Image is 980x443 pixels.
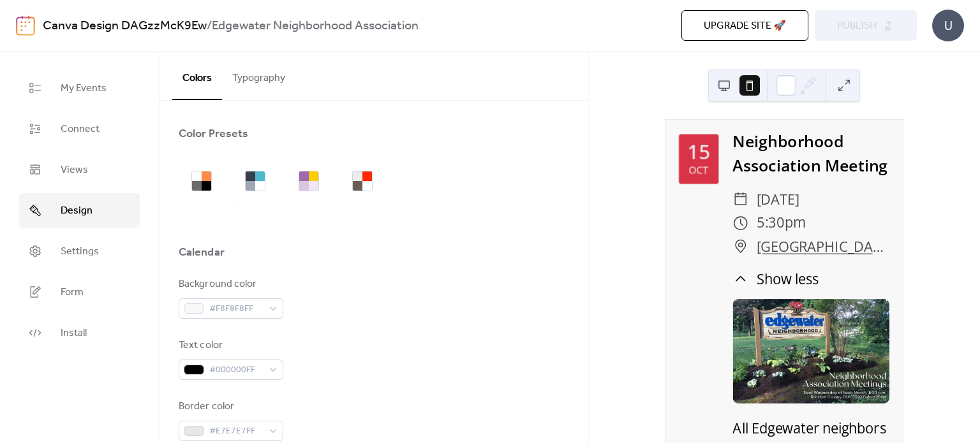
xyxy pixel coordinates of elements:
[61,203,93,219] span: Design
[757,211,806,235] span: 5:30pm
[61,163,88,178] span: Views
[19,275,140,309] a: Form
[179,338,281,353] div: Text color
[757,187,799,211] span: [DATE]
[733,300,890,404] img: Neighborhood Association Meeting event image
[209,424,263,439] span: #E7E7E7FF
[19,316,140,350] a: Install
[681,10,808,41] button: Upgrade site 🚀
[689,166,709,176] div: Oct
[61,81,107,96] span: My Events
[61,285,84,300] span: Form
[19,234,140,268] a: Settings
[209,363,263,378] span: #000000FF
[212,14,419,38] b: Edgewater Neighborhood Association
[179,277,281,292] div: Background color
[733,268,749,289] div: ​
[61,326,87,341] span: Install
[19,112,140,146] a: Connect
[61,244,99,259] span: Settings
[19,193,140,228] a: Design
[733,211,749,235] div: ​
[19,71,140,105] a: My Events
[733,235,749,259] div: ​
[704,18,786,34] span: Upgrade site 🚀
[179,245,225,260] div: Calendar
[932,10,964,41] div: U
[733,130,890,178] div: Neighborhood Association Meeting
[687,142,710,162] div: 15
[222,52,295,99] button: Typography
[43,14,207,38] a: Canva Design DAGzzMcK9Ew
[179,126,248,142] div: Color Presets
[757,235,889,259] a: [GEOGRAPHIC_DATA], [STREET_ADDRESS]
[733,268,819,289] button: ​Show less
[16,15,35,36] img: logo
[733,187,749,211] div: ​
[757,268,819,289] span: Show less
[172,52,222,100] button: Colors
[209,301,263,317] span: #F8F8F8FF
[207,14,212,38] b: /
[61,122,100,137] span: Connect
[179,399,281,414] div: Border color
[19,152,140,187] a: Views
